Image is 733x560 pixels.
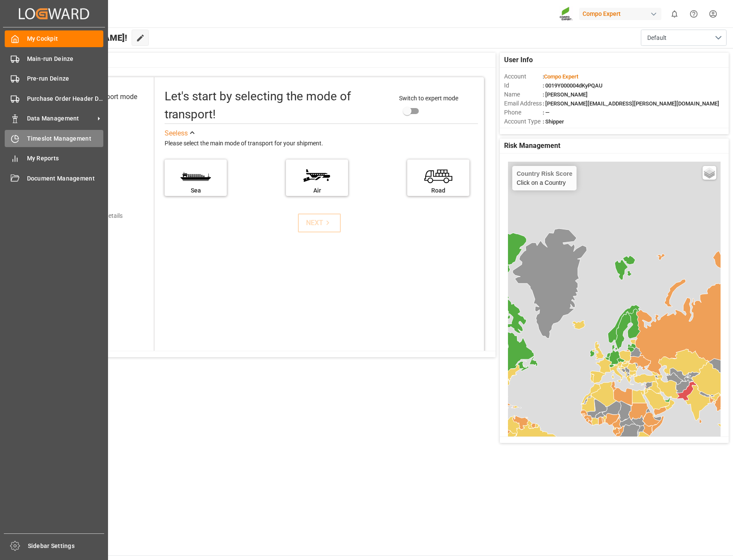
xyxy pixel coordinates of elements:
h4: Country Risk Score [517,170,572,177]
span: Default [647,33,667,42]
div: Select transport mode [71,92,137,102]
button: Compo Expert [579,6,665,22]
div: Sea [169,186,222,195]
div: Air [290,186,344,195]
div: Compo Expert [579,8,661,20]
span: Phone [504,108,543,117]
span: Switch to expert mode [399,95,458,102]
a: Purchase Order Header Deinze [5,90,103,107]
span: Id [504,81,543,90]
div: Road [412,186,465,195]
span: Email Address [504,99,543,108]
span: Compo Expert [544,73,578,80]
span: User Info [504,55,533,65]
button: Help Center [684,4,703,24]
div: Click on a Country [517,170,572,186]
span: My Reports [27,154,104,163]
a: My Cockpit [5,30,103,47]
div: Please select the main mode of transport for your shipment. [165,138,478,149]
span: : [543,73,578,80]
span: : [PERSON_NAME][EMAIL_ADDRESS][PERSON_NAME][DOMAIN_NAME] [543,100,719,107]
span: : Shipper [543,118,564,125]
span: Document Management [27,174,104,183]
span: Name [504,90,543,99]
span: : 0019Y000004dKyPQAU [543,82,603,89]
button: NEXT [298,214,341,232]
span: Purchase Order Header Deinze [27,94,104,103]
img: Screenshot%202023-09-29%20at%2010.02.21.png_1712312052.png [559,6,573,21]
a: Layers [703,166,716,180]
a: Main-run Deinze [5,50,103,67]
span: : [PERSON_NAME] [543,91,588,98]
button: open menu [641,30,727,46]
span: Timeslot Management [27,134,104,143]
span: Account [504,72,543,81]
div: Let's start by selecting the mode of transport! [165,87,391,123]
a: Timeslot Management [5,130,103,147]
span: Risk Management [504,141,560,151]
span: Sidebar Settings [28,542,105,551]
div: NEXT [306,218,332,228]
span: Main-run Deinze [27,54,104,63]
span: Pre-run Deinze [27,74,104,83]
a: Pre-run Deinze [5,70,103,87]
span: Data Management [27,114,95,123]
span: : — [543,109,550,116]
span: Account Type [504,117,543,126]
div: See less [165,128,188,138]
button: show 0 new notifications [665,4,684,24]
span: My Cockpit [27,34,104,43]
